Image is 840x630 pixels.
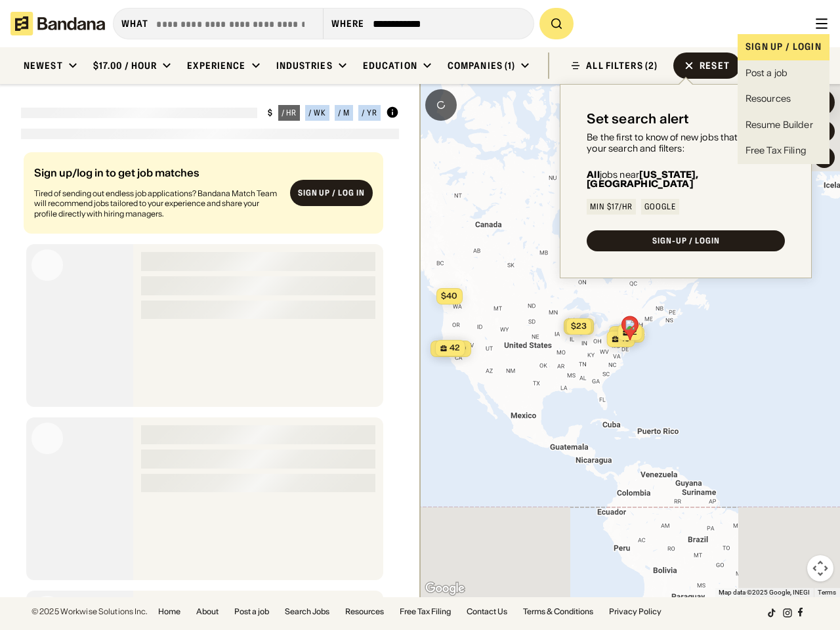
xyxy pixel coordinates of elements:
div: Be the first to know of new jobs that match your search and filters: [587,132,785,154]
button: Map camera controls [807,555,833,581]
a: Post a job [738,60,829,87]
div: / m [338,109,350,117]
a: Open this area in Google Maps (opens a new window) [423,580,467,597]
div: © 2025 Workwise Solutions Inc. [31,608,148,616]
div: Free Tax Filing [745,144,807,157]
a: Home [158,608,180,616]
a: Free Tax Filing [400,608,451,616]
div: Min $17/hr [590,203,633,211]
a: Terms (opens in new tab) [818,589,836,596]
div: grid [21,147,399,597]
div: Post a job [745,67,787,80]
div: Reset [700,61,730,70]
img: Google [423,580,467,597]
div: Companies (1) [448,60,516,72]
div: / hr [282,109,297,117]
div: Google [644,203,676,211]
a: Privacy Policy [609,608,661,616]
div: Resources [745,93,791,106]
b: All [587,169,599,180]
div: Industries [276,60,333,72]
div: Sign up / Log in [298,188,365,198]
span: $23 [571,321,587,331]
a: Contact Us [467,608,507,616]
div: / yr [362,109,377,117]
div: Experience [187,60,245,72]
span: 42 [450,343,460,354]
a: Free Tax Filing [738,138,829,164]
div: Tired of sending out endless job applications? Bandana Match Team will recommend jobs tailored to... [34,188,280,219]
img: Bandana logotype [10,12,105,35]
span: $40 [441,291,457,301]
a: Terms & Conditions [523,608,593,616]
b: [US_STATE], [GEOGRAPHIC_DATA] [587,169,698,190]
a: About [196,608,219,616]
a: Resources [345,608,384,616]
a: Resources [738,86,829,112]
a: Resume Builder [738,112,829,138]
div: Newest [24,60,63,72]
div: Set search alert [587,111,689,127]
div: Resume Builder [745,119,813,132]
a: Search Jobs [285,608,329,616]
div: what [121,18,148,30]
a: Post a job [234,608,269,616]
div: $17.00 / hour [93,60,157,72]
div: ALL FILTERS (2) [586,61,658,70]
span: Map data ©2025 Google, INEGI [719,589,810,596]
div: SIGN-UP / LOGIN [652,237,719,245]
div: $ [268,108,273,118]
div: Sign up / login [738,34,829,60]
div: / wk [308,109,326,117]
div: jobs near [587,170,785,188]
div: Education [363,60,417,72]
div: Sign up/log in to get job matches [34,167,280,188]
div: Where [331,18,365,30]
